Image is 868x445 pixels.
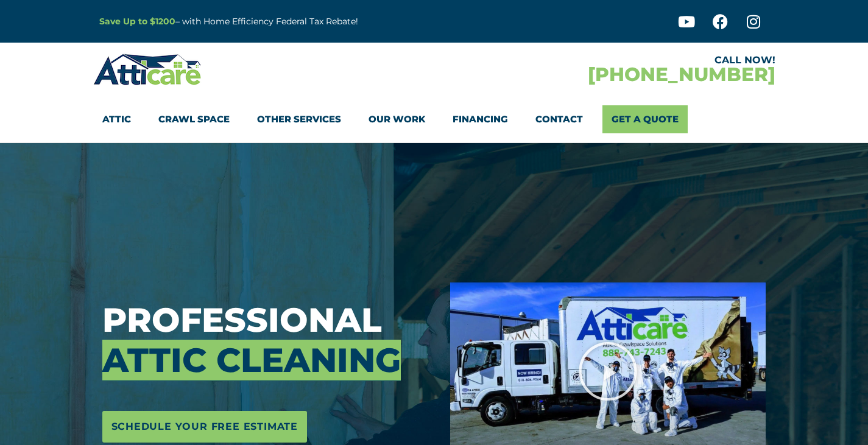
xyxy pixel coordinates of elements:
a: Get A Quote [602,105,688,133]
a: Contact [535,105,583,133]
div: CALL NOW! [434,55,775,65]
a: Our Work [369,105,425,133]
h3: Professional [102,300,432,380]
div: Play Video [577,341,638,402]
span: Schedule Your Free Estimate [111,417,298,436]
a: Save Up to $1200 [99,16,175,27]
a: Other Services [257,105,341,133]
a: Crawl Space [158,105,230,133]
a: Attic [102,105,131,133]
nav: Menu [102,105,766,133]
span: Attic Cleaning [102,340,401,380]
a: Financing [453,105,508,133]
a: Schedule Your Free Estimate [102,411,308,443]
p: – with Home Efficiency Federal Tax Rebate! [99,15,494,29]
